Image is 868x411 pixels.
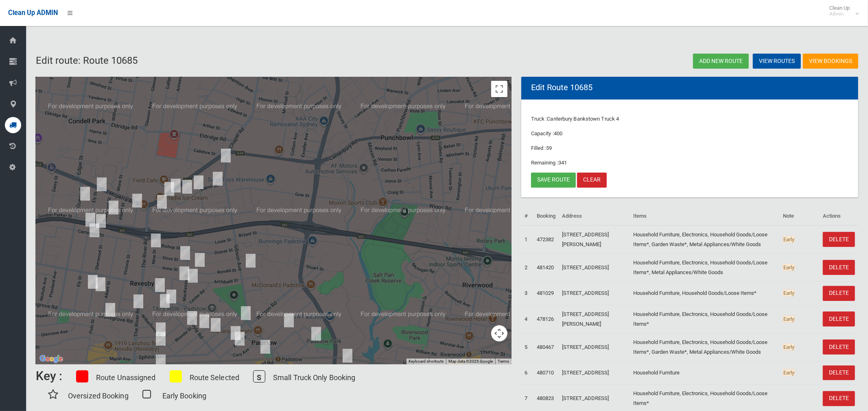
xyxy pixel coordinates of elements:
div: 108 Sherwood Street, REVESBY NSW 2212 [85,272,101,292]
div: 36 Napoli Street, PADSTOW NSW 2211 [190,172,207,193]
span: Early [783,316,795,322]
span: Clean Up ADMIN [8,9,58,17]
a: Open this area in Google Maps (opens a new window) [38,354,65,364]
h2: Edit route: Route 10685 [36,55,442,66]
a: View Routes [753,54,801,69]
div: 260 Canterbury Road, REVESBY NSW 2212 [161,179,177,199]
img: Google [38,354,65,364]
div: 1 Halcyon Avenue, PADSTOW NSW 2211 [243,251,259,271]
td: 6 [521,361,533,385]
a: DELETE [823,366,855,381]
button: Toggle fullscreen view [491,81,507,97]
span: Clean Up [825,5,858,17]
td: 478126 [533,305,559,333]
div: 23A Banks Street, PADSTOW NSW 2211 [308,324,324,344]
div: 1/27 Lachlan Street, REVESBY NSW 2212 [179,177,195,197]
div: 12 Isabella Street, REVESBY NSW 2212 [136,362,153,383]
td: [STREET_ADDRESS] [559,253,630,281]
span: 400 [554,130,562,136]
div: 1 Buckley Avenue, REVESBY NSW 2212 [153,319,169,340]
div: 79 Turvey Street, REVESBY NSW 2212 [154,192,170,212]
h6: Key : [36,369,62,383]
div: 38 Ely Street, REVESBY NSW 2212 [82,210,98,230]
td: 480710 [533,361,559,385]
div: 19 Queen Street, REVESBY NSW 2212 [77,184,93,204]
div: 58 Cahors Road, PADSTOW NSW 2211 [238,303,254,323]
span: Early [783,369,795,376]
div: 88 Mackenzie Street, REVESBY NSW 2212 [185,266,201,286]
td: 480467 [533,333,559,361]
td: Household Furniture, Electronics, Household Goods/Loose Items* [630,305,780,333]
div: 35 Bransgrove Road, REVESBY NSW 2212 [102,300,118,320]
td: [STREET_ADDRESS] [559,361,630,385]
div: 19 Sherwood Street, REVESBY NSW 2212 [105,197,122,218]
td: [STREET_ADDRESS][PERSON_NAME] [559,305,630,333]
span: Canterbury Bankstown Truck 4 [547,116,619,122]
div: 250 Canterbury Road, REVESBY NSW 2212 [168,175,184,196]
div: 19 Truro Parade, PADSTOW NSW 2211 [341,364,358,384]
span: 341 [558,160,567,166]
div: 95 Sherwood Street, REVESBY NSW 2212 [92,274,109,294]
td: 3 [521,281,533,305]
div: 10A Nina Street, REVESBY NSW 2212 [148,230,164,251]
div: 10 Murphy Street, REVESBY NSW 2212 [153,351,169,372]
td: 2 [521,253,533,281]
div: 7A Gibson Avenue, PADSTOW NSW 2211 [218,145,234,166]
div: 11 Napoli Street, PADSTOW NSW 2211 [210,169,226,189]
div: 6 Pyramid Avenue, PADSTOW NSW 2211 [227,323,244,343]
td: [STREET_ADDRESS] [559,281,630,305]
div: 118 The River Road, REVESBY NSW 2212 [130,291,146,311]
span: Early [783,264,795,271]
span: Early [783,236,795,243]
a: DELETE [823,232,855,247]
span: Map data ©2025 Google [448,359,493,363]
div: 2c Victoria Street, REVESBY NSW 2212 [129,190,145,211]
div: 139 Arab Road, PADSTOW NSW 2211 [232,329,248,349]
td: Household Furniture [630,361,780,385]
p: Remaining : [531,158,848,168]
div: 73 Doyle Road, REVESBY NSW 2212 [196,311,212,331]
span: Early [783,290,795,296]
div: 49 Ely Street, REVESBY NSW 2212 [86,220,103,240]
td: 5 [521,333,533,361]
p: Route Unassigned [96,371,156,384]
div: 2/95 Iberia Street, PADSTOW NSW 2211 [281,310,297,331]
small: Admin [829,11,850,17]
button: Map camera controls [491,325,507,342]
th: # [521,207,533,225]
a: DELETE [823,260,855,275]
th: Items [630,207,780,225]
a: DELETE [823,286,855,301]
div: 30 Alice Street, PADSTOW NSW 2211 [257,337,273,357]
td: [STREET_ADDRESS] [559,333,630,361]
div: 14 Constance Street, REVESBY NSW 2212 [152,275,168,295]
th: Booking [533,207,559,225]
div: 3A Dove Street, REVESBY NSW 2212 [177,243,193,263]
header: Edit Route 10685 [521,80,602,95]
p: Oversized Booking [68,389,129,402]
a: DELETE [823,311,855,327]
td: 1 [521,225,533,254]
a: Add new route [693,54,749,69]
div: 26 Cairo Avenue, PADSTOW NSW 2211 [208,315,224,335]
a: Save route [531,173,576,188]
td: Household Furniture, Electronics, Household Goods/Loose Items*, Garden Waste*, Metal Appliances/W... [630,225,780,254]
button: Keyboard shortcuts [409,359,444,364]
p: Truck : [531,114,848,124]
a: View Bookings [803,54,858,69]
p: Filled : [531,143,848,153]
td: Household Furniture, Electronics, Household Goods/Loose Items*, Metal Appliances/White Goods [630,253,780,281]
div: 1 Ely Street, REVESBY NSW 2212 [94,174,110,195]
td: 481029 [533,281,559,305]
p: Small Truck Only Booking [273,371,355,384]
td: 481420 [533,253,559,281]
td: 472382 [533,225,559,254]
td: [STREET_ADDRESS][PERSON_NAME] [559,225,630,254]
th: Actions [820,207,858,225]
th: Note [780,207,820,225]
div: 14 Robyn Street, REVESBY NSW 2212 [157,291,173,311]
div: 4 Rhonda Street, REVESBY NSW 2212 [184,308,200,328]
div: 10 Treatt Avenue, PADSTOW NSW 2211 [173,363,189,383]
p: Capacity : [531,129,848,138]
p: Route Selected [190,371,239,384]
